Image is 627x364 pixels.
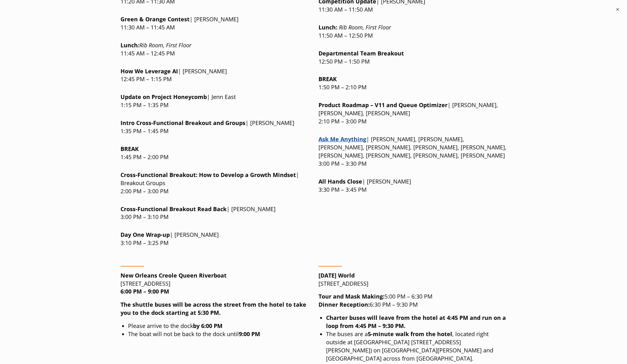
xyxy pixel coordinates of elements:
strong: Update on Project Honeycomb [121,93,207,101]
strong: BREAK [121,145,139,153]
p: 11:50 AM – 12:50 PM [319,23,506,40]
strong: How We Leverage AI [121,67,178,75]
strong: Dinner Reception: [319,301,370,308]
strong: Tour and Mask Making: [319,293,384,300]
strong: Lunch [319,23,336,31]
p: | [PERSON_NAME] 3:00 PM – 3:10 PM [121,205,308,221]
button: × [614,6,621,13]
strong: 6:00 PM – 9:00 PM [121,288,169,295]
p: 12:50 PM – 1:50 PM [319,49,506,66]
strong: The shuttle buses will be across the street from the hotel to take you to the dock starting at 5:... [121,301,306,316]
p: | [PERSON_NAME] 12:45 PM – 1:15 PM [121,67,308,84]
p: | [PERSON_NAME] 3:30 PM – 3:45 PM [319,178,506,194]
p: 1:50 PM – 2:10 PM [319,75,506,91]
strong: All Hands Close [319,178,362,185]
p: 11:45 AM – 12:45 PM [121,41,308,58]
p: | [PERSON_NAME], [PERSON_NAME], [PERSON_NAME] 2:10 PM – 3:00 PM [319,101,506,126]
p: | [PERSON_NAME] 3:10 PM – 3:25 PM [121,231,308,247]
p: | [PERSON_NAME] 11:30 AM – 11:45 AM [121,15,308,32]
p: | [PERSON_NAME] 1:35 PM – 1:45 PM [121,119,308,135]
p: | Jenn East 1:15 PM – 1:35 PM [121,93,308,109]
em: Rib Room, First Floor [339,23,391,31]
p: [STREET_ADDRESS] [121,272,308,296]
strong: Intro Cross-Functional Breakout and Groups [121,119,245,127]
strong: t Read Back [121,205,227,213]
strong: Departmental Team Breakout [319,49,404,57]
strong: Green & Orange Contest [121,15,190,23]
em: Rib Room, First Floor [139,41,191,49]
strong: : [319,23,337,31]
a: Link opens in a new window [319,135,366,143]
p: | [PERSON_NAME], [PERSON_NAME], [PERSON_NAME], [PERSON_NAME], [PERSON_NAME], [PERSON_NAME], [PERS... [319,135,506,168]
strong: Day One Wrap-up [121,231,170,238]
p: | Breakout Groups 2:00 PM – 3:00 PM [121,171,308,195]
p: [STREET_ADDRESS] [319,272,506,288]
strong: Charter buses will leave from the hotel at 4:45 PM and run on a loop from 4:45 PM – 9:30 PM. [326,314,506,330]
em: : [138,41,139,49]
p: 1:45 PM – 2:00 PM [121,145,308,161]
strong: 9:00 PM [239,330,260,338]
li: Please arrive to the dock [128,322,308,330]
strong: Product Roadmap – V11 and Queue Optimizer [319,101,447,109]
strong: BREAK [319,75,337,83]
strong: ow to Develop a Growth Mindset [203,171,296,179]
p: 5:00 PM – 6:30 PM 6:30 PM – 9:30 PM [319,293,506,309]
strong: by 6:00 PM [193,322,222,330]
strong: [DATE] World [319,272,355,279]
strong: Cross-Functional Breakou [121,205,193,213]
strong: New Orleans Creole Queen Riverboat [121,272,227,279]
li: The boat will not be back to the dock until [128,330,308,338]
strong: 5-minute walk from the hotel [368,330,452,338]
strong: Lunch [121,41,139,49]
li: The buses are a , located right outside at [GEOGRAPHIC_DATA] [STREET_ADDRESS][PERSON_NAME]) on [G... [326,330,506,363]
strong: Cross-Functional Breakout: H [121,171,296,179]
